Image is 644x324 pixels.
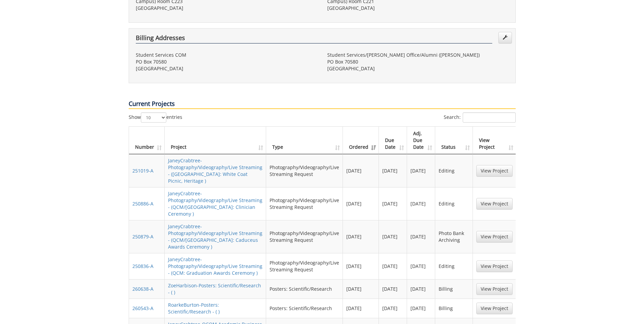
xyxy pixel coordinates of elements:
[132,200,153,207] a: 250886-A
[379,220,407,253] td: [DATE]
[266,279,343,299] td: Posters: Scientific/Research
[266,220,343,253] td: Photography/Videography/Live Streaming Request
[435,279,473,299] td: Billing
[379,187,407,220] td: [DATE]
[343,154,379,187] td: [DATE]
[327,58,509,65] p: PO Box 70580
[379,279,407,299] td: [DATE]
[379,154,407,187] td: [DATE]
[476,303,513,314] a: View Project
[476,165,513,177] a: View Project
[266,253,343,279] td: Photography/Videography/Live Streaming Request
[407,253,435,279] td: [DATE]
[132,233,153,240] a: 250879-A
[168,223,262,250] a: JaneyCrabtree-Photography/Videography/Live Streaming - (QCM/[GEOGRAPHIC_DATA]: Caduceus Awards Ce...
[435,253,473,279] td: Editing
[476,198,513,210] a: View Project
[132,286,153,292] a: 260638-A
[444,112,516,123] label: Search:
[379,253,407,279] td: [DATE]
[136,58,317,65] p: PO Box 70580
[327,65,509,72] p: [GEOGRAPHIC_DATA]
[266,127,343,154] th: Type: activate to sort column ascending
[132,167,153,174] a: 251019-A
[407,187,435,220] td: [DATE]
[129,127,165,154] th: Number: activate to sort column ascending
[132,305,153,311] a: 260543-A
[168,256,262,276] a: JaneyCrabtree-Photography/Videography/Live Streaming - (QCM: Graduation Awards Ceremony )
[266,154,343,187] td: Photography/Videography/Live Streaming Request
[435,299,473,318] td: Billing
[132,263,153,269] a: 250836-A
[476,283,513,295] a: View Project
[379,127,407,154] th: Due Date: activate to sort column ascending
[168,282,261,295] a: ZoeHarbison-Posters: Scientific/Research - ( )
[343,187,379,220] td: [DATE]
[129,100,516,109] p: Current Projects
[327,52,509,58] p: Student Services/[PERSON_NAME] Office/Alumni ([PERSON_NAME])
[435,187,473,220] td: Editing
[498,32,512,43] a: Edit Addresses
[407,299,435,318] td: [DATE]
[266,187,343,220] td: Photography/Videography/Live Streaming Request
[343,127,379,154] th: Ordered: activate to sort column ascending
[379,299,407,318] td: [DATE]
[165,127,266,154] th: Project: activate to sort column ascending
[136,65,317,72] p: [GEOGRAPHIC_DATA]
[266,299,343,318] td: Posters: Scientific/Research
[343,299,379,318] td: [DATE]
[343,279,379,299] td: [DATE]
[463,112,516,123] input: Search:
[343,220,379,253] td: [DATE]
[473,127,516,154] th: View Project: activate to sort column ascending
[136,5,317,12] p: [GEOGRAPHIC_DATA]
[141,112,166,123] select: Showentries
[136,52,317,58] p: Student Services COM
[129,112,182,123] label: Show entries
[435,127,473,154] th: Status: activate to sort column ascending
[327,5,509,12] p: [GEOGRAPHIC_DATA]
[407,154,435,187] td: [DATE]
[168,157,262,184] a: JaneyCrabtree-Photography/Videography/Live Streaming - ([GEOGRAPHIC_DATA]: White Coat Picnic, Her...
[168,190,262,217] a: JaneyCrabtree-Photography/Videography/Live Streaming - (QCM/[GEOGRAPHIC_DATA]: Clinician Ceremony )
[435,220,473,253] td: Photo Bank Archiving
[136,35,492,43] h4: Billing Addresses
[476,260,513,272] a: View Project
[435,154,473,187] td: Editing
[407,127,435,154] th: Adj. Due Date: activate to sort column ascending
[407,279,435,299] td: [DATE]
[168,302,220,315] a: RoarkeBurton-Posters: Scientific/Research - ( )
[476,231,513,242] a: View Project
[343,253,379,279] td: [DATE]
[407,220,435,253] td: [DATE]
